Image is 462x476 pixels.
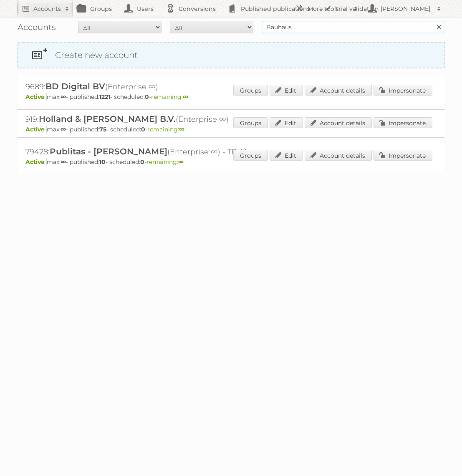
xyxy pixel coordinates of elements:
[50,146,167,156] span: Publitas - [PERSON_NAME]
[45,81,105,91] span: BD Digital BV
[99,126,106,133] strong: 75
[145,93,149,101] strong: 0
[33,5,61,13] h2: Accounts
[151,93,188,101] span: remaining:
[146,158,184,166] span: remaining:
[25,93,47,101] span: Active
[25,158,47,166] span: Active
[25,114,318,125] h2: 919: (Enterprise ∞)
[99,93,110,101] strong: 1221
[25,81,318,92] h2: 9689: (Enterprise ∞)
[18,43,444,68] a: Create new account
[233,150,268,161] a: Groups
[178,158,184,166] strong: ∞
[379,5,433,13] h2: [PERSON_NAME]
[61,158,66,166] strong: ∞
[61,93,66,101] strong: ∞
[147,126,184,133] span: remaining:
[305,150,372,161] a: Account details
[233,85,268,96] a: Groups
[308,5,349,13] h2: More tools
[305,85,372,96] a: Account details
[25,126,47,133] span: Active
[179,126,184,133] strong: ∞
[305,117,372,128] a: Account details
[25,158,437,166] p: max: - published: - scheduled: -
[183,93,188,101] strong: ∞
[61,126,66,133] strong: ∞
[39,114,176,124] span: Holland & [PERSON_NAME] B.V.
[374,117,432,128] a: Impersonate
[25,93,437,101] p: max: - published: - scheduled: -
[140,158,144,166] strong: 0
[374,150,432,161] a: Impersonate
[99,158,106,166] strong: 10
[25,126,437,133] p: max: - published: - scheduled: -
[25,146,318,157] h2: 79428: (Enterprise ∞) - TRIAL
[374,85,432,96] a: Impersonate
[141,126,145,133] strong: 0
[270,117,303,128] a: Edit
[233,117,268,128] a: Groups
[270,85,303,96] a: Edit
[270,150,303,161] a: Edit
